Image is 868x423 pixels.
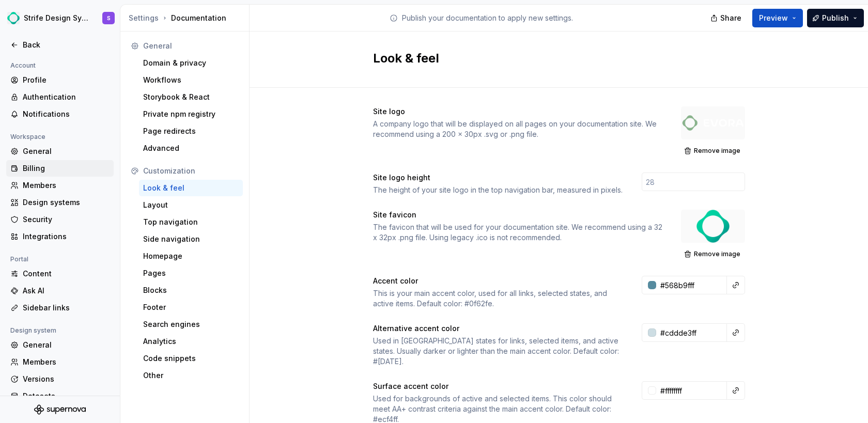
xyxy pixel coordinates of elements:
span: Remove image [694,250,740,258]
div: Workspace [6,131,50,143]
div: Billing [23,163,110,174]
a: Footer [139,299,243,316]
button: Remove image [681,144,745,158]
a: General [6,143,114,160]
div: Surface accent color [373,381,448,391]
input: e.g. #000000 [656,381,727,400]
a: Page redirects [139,123,243,139]
a: Private npm registry [139,106,243,122]
a: Domain & privacy [139,55,243,71]
div: Search engines [143,319,239,330]
div: Footer [143,302,239,312]
a: Other [139,367,243,384]
div: Accent color [373,276,418,286]
div: General [23,340,110,350]
button: Settings [129,13,159,23]
svg: Supernova Logo [34,404,86,415]
div: Code snippets [143,353,239,364]
p: Publish your documentation to apply new settings. [402,13,573,23]
a: Integrations [6,228,114,245]
a: Sidebar links [6,300,114,316]
span: Publish [822,13,849,23]
div: Private npm registry [143,109,239,119]
div: The favicon that will be used for your documentation site. We recommend using a 32 x 32px .png fi... [373,222,662,243]
span: Remove image [694,147,740,155]
a: Security [6,211,114,228]
a: Design systems [6,194,114,211]
div: Domain & privacy [143,58,239,68]
div: Portal [6,253,33,265]
div: Strife Design System [24,13,90,23]
a: Members [6,354,114,370]
div: Pages [143,268,239,278]
div: A company logo that will be displayed on all pages on your documentation site. We recommend using... [373,119,662,139]
a: Side navigation [139,231,243,247]
a: Search engines [139,316,243,333]
input: 28 [642,173,745,191]
div: Design systems [23,197,110,208]
a: Back [6,37,114,53]
div: Look & feel [143,183,239,193]
input: e.g. #000000 [656,323,727,342]
a: Top navigation [139,214,243,230]
div: Ask AI [23,286,110,296]
a: Homepage [139,248,243,264]
div: Advanced [143,143,239,153]
div: Homepage [143,251,239,261]
a: Datasets [6,388,114,404]
div: General [143,41,239,51]
a: Members [6,177,114,194]
div: Blocks [143,285,239,295]
a: Advanced [139,140,243,156]
div: Layout [143,200,239,210]
a: Storybook & React [139,89,243,105]
div: Page redirects [143,126,239,136]
div: Top navigation [143,217,239,227]
button: Strife Design SystemS [2,7,118,29]
div: The height of your site logo in the top navigation bar, measured in pixels. [373,185,623,195]
button: Publish [807,9,864,27]
button: Preview [752,9,803,27]
div: Design system [6,324,60,337]
div: Authentication [23,92,110,102]
div: Used in [GEOGRAPHIC_DATA] states for links, selected items, and active states. Usually darker or ... [373,336,623,367]
div: Sidebar links [23,303,110,313]
div: Customization [143,166,239,176]
div: Site logo [373,106,405,117]
a: Authentication [6,89,114,105]
div: Back [23,40,110,50]
div: This is your main accent color, used for all links, selected states, and active items. Default co... [373,288,623,309]
div: Members [23,180,110,191]
a: Ask AI [6,283,114,299]
a: Pages [139,265,243,281]
div: Notifications [23,109,110,119]
a: Versions [6,371,114,387]
span: Share [720,13,741,23]
div: Versions [23,374,110,384]
h2: Look & feel [373,50,733,67]
a: Layout [139,197,243,213]
div: Other [143,370,239,381]
img: 21b91b01-957f-4e61-960f-db90ae25bf09.png [7,12,20,24]
div: Site favicon [373,210,416,220]
div: Integrations [23,231,110,242]
span: Preview [759,13,788,23]
a: Workflows [139,72,243,88]
div: Account [6,59,40,72]
div: Analytics [143,336,239,347]
a: Blocks [139,282,243,299]
div: Site logo height [373,173,430,183]
a: Content [6,265,114,282]
div: Datasets [23,391,110,401]
a: Code snippets [139,350,243,367]
a: General [6,337,114,353]
div: Storybook & React [143,92,239,102]
a: Look & feel [139,180,243,196]
div: Workflows [143,75,239,85]
a: Notifications [6,106,114,122]
div: Side navigation [143,234,239,244]
a: Analytics [139,333,243,350]
div: S [107,14,111,22]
